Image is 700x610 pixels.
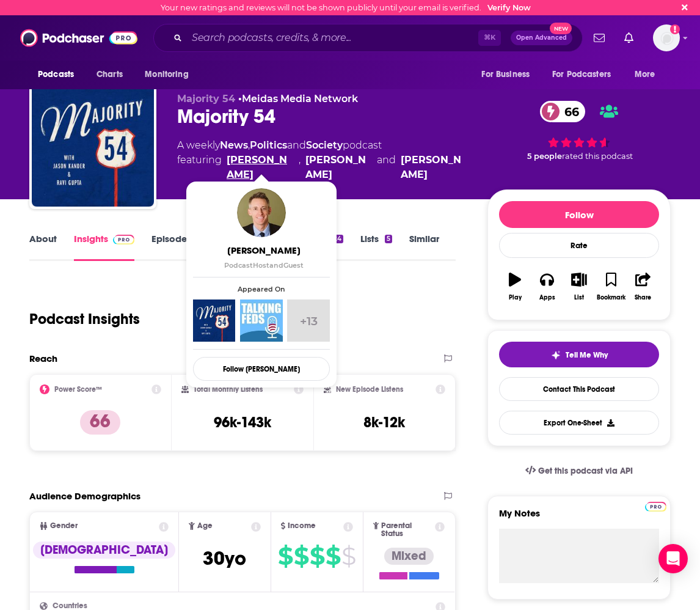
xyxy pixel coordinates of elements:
div: 5 [385,235,392,243]
button: open menu [136,63,204,86]
p: 66 [80,410,120,435]
h2: Power Score™ [54,385,102,394]
a: Grace Lynch [401,153,468,182]
div: 66 5 peoplerated this podcast [487,93,671,169]
span: Income [288,522,316,530]
button: open menu [29,63,90,86]
span: For Business [481,66,530,83]
span: Get this podcast via API [538,466,633,476]
div: List [574,294,584,301]
div: Search podcasts, credits, & more... [153,24,583,52]
img: User Profile [653,24,680,51]
span: 30 yo [203,546,246,570]
img: Majority 54 [193,299,235,342]
img: Podchaser Pro [645,502,666,512]
div: Your new ratings and reviews will not be shown publicly until your email is verified. [161,3,531,12]
div: Rate [499,233,659,258]
button: Apps [531,265,563,309]
span: $ [310,546,324,566]
a: Verify Now [487,3,531,12]
img: tell me why sparkle [551,350,561,360]
button: Follow [PERSON_NAME] [193,357,330,381]
span: $ [326,546,340,566]
span: More [635,66,655,83]
a: News [220,139,248,151]
button: tell me why sparkleTell Me Why [499,342,659,367]
span: ⌘ K [478,30,501,46]
span: and [269,261,283,270]
a: Meidas Media Network [242,93,358,105]
a: Society [306,139,343,151]
span: For Podcasters [552,66,611,83]
img: Podchaser - Follow, Share and Rate Podcasts [20,26,137,50]
div: Mixed [384,548,434,565]
button: Share [627,265,659,309]
h1: Podcast Insights [29,310,140,328]
button: Follow [499,201,659,228]
button: Bookmark [595,265,627,309]
h2: Audience Demographics [29,490,140,502]
h3: 8k-12k [363,413,405,432]
span: featuring [177,153,468,182]
a: [PERSON_NAME]PodcastHostandGuest [195,244,332,270]
button: open menu [626,63,671,86]
h3: 96k-143k [214,413,271,432]
div: Share [635,294,651,301]
span: and [287,139,306,151]
a: Pro website [645,500,666,512]
span: [PERSON_NAME] [195,244,332,256]
span: Podcasts [38,66,74,83]
a: Get this podcast via API [516,456,643,486]
a: +13 [287,299,329,342]
span: Charts [97,66,123,83]
span: Monitoring [145,66,188,83]
span: Logged in as charlottestone [653,24,680,51]
a: Jason Kander [227,153,294,182]
span: Podcast Host Guest [224,261,304,270]
h2: Reach [29,353,57,364]
div: Play [509,294,522,301]
button: open menu [544,63,629,86]
img: Talking Feds [240,299,282,342]
div: Bookmark [597,294,625,301]
span: • [238,93,358,105]
a: Show notifications dropdown [619,28,638,48]
button: open menu [473,63,545,86]
div: Apps [539,294,555,301]
a: Contact This Podcast [499,377,659,401]
a: About [29,233,57,261]
a: Show notifications dropdown [589,28,610,48]
span: $ [294,546,308,566]
span: Parental Status [381,522,433,538]
span: and [377,153,396,182]
span: 5 people [527,152,562,161]
span: Age [197,522,213,530]
span: $ [341,546,355,566]
div: 24 [332,235,343,243]
img: Majority 54 [32,84,154,207]
span: Open Advanced [516,35,567,41]
a: 66 [540,101,585,122]
svg: Email not verified [670,24,680,34]
h2: New Episode Listens [336,385,403,394]
span: Tell Me Why [566,350,608,360]
img: Jason Kander [237,188,286,237]
button: Play [499,265,531,309]
a: Ravi Gupta [305,153,373,182]
span: New [550,23,572,34]
div: Open Intercom Messenger [658,544,688,573]
span: rated this podcast [562,152,633,161]
span: Appeared On [193,285,330,293]
button: Export One-Sheet [499,411,659,435]
span: $ [278,546,293,566]
a: Similar [409,233,439,261]
span: , [299,153,301,182]
a: Episodes341 [151,233,211,261]
span: Majority 54 [177,93,235,105]
span: Countries [53,602,87,610]
span: , [248,139,250,151]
